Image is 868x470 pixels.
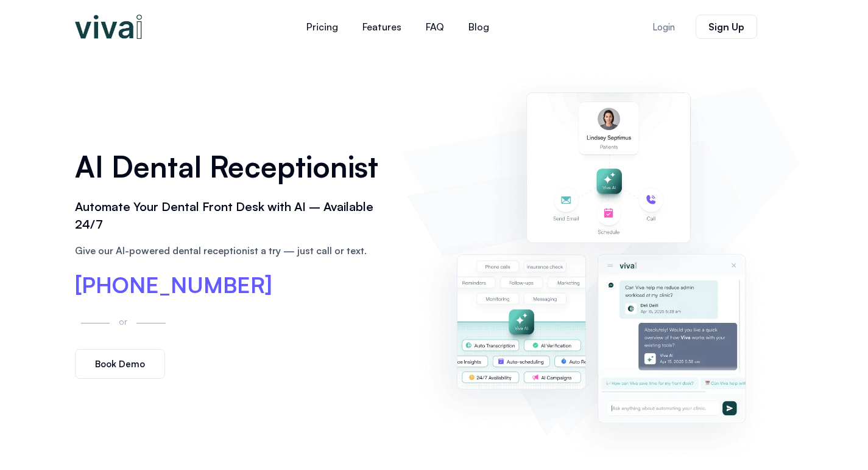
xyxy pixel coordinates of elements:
[456,12,501,41] a: Blog
[75,274,272,296] a: [PHONE_NUMBER]
[75,145,389,188] h1: AI Dental Receptionist
[350,12,414,41] a: Features
[75,349,165,379] a: Book Demo
[95,359,145,368] span: Book Demo
[708,22,744,32] span: Sign Up
[638,15,690,39] a: Login
[294,12,350,41] a: Pricing
[75,198,389,233] h2: Automate Your Dental Front Desk with AI – Available 24/7
[696,15,757,39] a: Sign Up
[116,314,130,328] p: or
[407,66,793,458] img: AI dental receptionist dashboard – virtual receptionist dental office
[221,12,574,41] nav: Menu
[75,243,389,258] p: Give our AI-powered dental receptionist a try — just call or text.
[652,22,675,32] span: Login
[414,12,456,41] a: FAQ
